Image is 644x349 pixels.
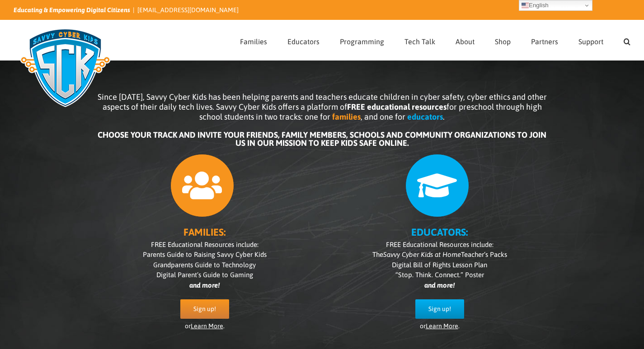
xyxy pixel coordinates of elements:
[151,241,259,248] span: FREE Educational Resources include:
[578,38,603,45] span: Support
[411,226,468,238] b: EDUCATORS:
[143,251,267,258] span: Parents Guide to Raising Savvy Cyber Kids
[185,322,225,330] span: or .
[153,261,256,269] span: Grandparents Guide to Technology
[383,251,461,258] i: Savvy Cyber Kids at Home
[578,20,603,60] a: Support
[361,112,405,121] span: , and one for
[522,2,529,9] img: en
[180,299,229,319] a: Sign up!
[340,20,384,60] a: Programming
[404,20,435,60] a: Tech Talk
[386,241,494,248] span: FREE Educational Resources include:
[531,20,558,60] a: Partners
[287,20,320,60] a: Educators
[395,271,484,279] span: “Stop. Think. Connect.” Poster
[340,38,384,45] span: Programming
[347,102,447,112] b: FREE educational resources
[404,38,435,45] span: Tech Talk
[428,305,451,313] span: Sign up!
[372,251,507,258] span: The Teacher’s Packs
[14,23,117,113] img: Savvy Cyber Kids Logo
[14,6,130,14] i: Educating & Empowering Digital Citizens
[424,281,455,289] i: and more!
[495,38,511,45] span: Shop
[137,6,239,14] a: [EMAIL_ADDRESS][DOMAIN_NAME]
[420,322,460,330] span: or .
[332,112,361,121] b: families
[191,322,223,330] a: Learn More
[240,38,267,45] span: Families
[443,112,445,121] span: .
[426,322,458,330] a: Learn More
[98,92,547,121] span: Since [DATE], Savvy Cyber Kids has been helping parents and teachers educate children in cyber sa...
[495,20,511,60] a: Shop
[415,299,464,319] a: Sign up!
[240,20,267,60] a: Families
[98,130,546,148] b: CHOOSE YOUR TRACK AND INVITE YOUR FRIENDS, FAMILY MEMBERS, SCHOOLS AND COMMUNITY ORGANIZATIONS TO...
[407,112,443,121] b: educators
[624,20,630,60] a: Search
[456,20,475,60] a: About
[456,38,475,45] span: About
[193,305,216,313] span: Sign up!
[392,261,487,269] span: Digital Bill of Rights Lesson Plan
[287,38,320,45] span: Educators
[189,281,220,289] i: and more!
[156,271,253,279] span: Digital Parent’s Guide to Gaming
[240,20,630,60] nav: Main Menu
[183,226,226,238] b: FAMILIES:
[531,38,558,45] span: Partners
